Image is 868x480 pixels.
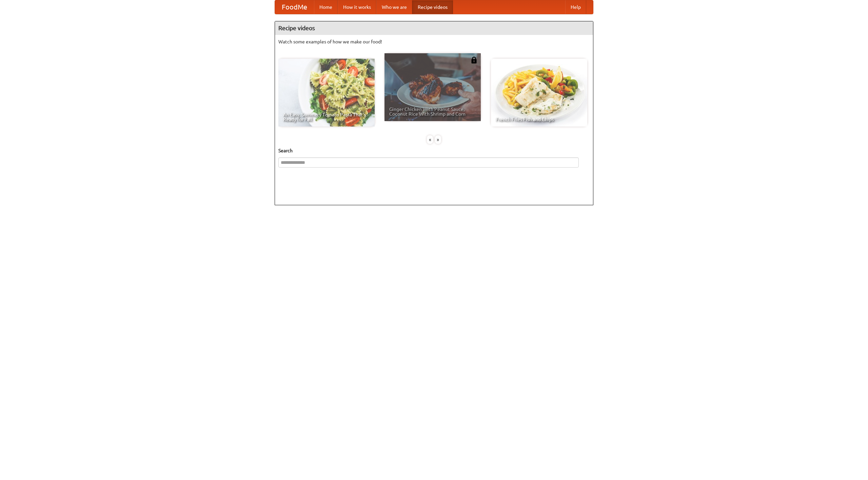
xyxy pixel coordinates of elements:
[275,21,593,35] h4: Recipe videos
[491,59,587,127] a: French Fries Fish and Chips
[376,0,412,14] a: Who we are
[496,117,583,122] span: French Fries Fish and Chips
[314,0,338,14] a: Home
[283,112,370,122] span: An Easy, Summery Tomato Pasta That's Ready for Fall
[278,38,590,45] p: Watch some examples of how we make our food!
[565,0,586,14] a: Help
[278,147,590,154] h5: Search
[275,0,314,14] a: FoodMe
[278,59,375,127] a: An Easy, Summery Tomato Pasta That's Ready for Fall
[435,135,441,144] div: »
[338,0,376,14] a: How it works
[427,135,433,144] div: «
[412,0,453,14] a: Recipe videos
[471,57,477,63] img: 483408.png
